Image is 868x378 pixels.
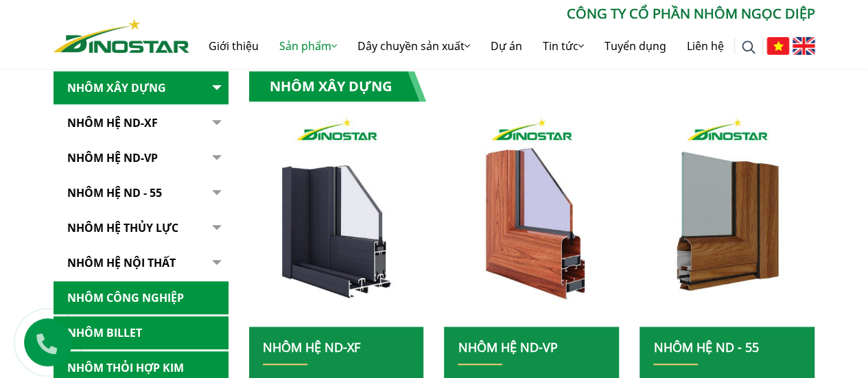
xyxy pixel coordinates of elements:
[54,106,228,140] a: Nhôm Hệ ND-XF
[532,24,594,68] a: Tin tức
[54,316,228,350] a: Nhôm Billet
[248,113,423,327] img: nhom xay dung
[793,37,815,55] img: English
[677,24,734,68] a: Liên hệ
[54,211,228,245] a: Nhôm hệ thủy lực
[640,113,814,327] img: nhom xay dung
[594,24,677,68] a: Tuyển dụng
[54,176,228,210] a: NHÔM HỆ ND - 55
[54,141,228,175] a: Nhôm Hệ ND-VP
[54,281,228,315] a: Nhôm Công nghiệp
[480,24,532,68] a: Dự án
[198,24,269,68] a: Giới thiệu
[444,113,619,327] img: nhom xay dung
[458,339,557,355] a: Nhôm Hệ ND-VP
[189,3,815,24] p: CÔNG TY CỔ PHẦN NHÔM NGỌC DIỆP
[249,71,426,102] h1: Nhôm Xây dựng
[263,339,360,355] a: Nhôm Hệ ND-XF
[269,24,347,68] a: Sản phẩm
[766,37,789,55] img: Tiếng Việt
[54,19,189,53] img: Nhôm Dinostar
[54,71,228,105] a: Nhôm Xây dựng
[653,339,758,355] a: NHÔM HỆ ND - 55
[54,246,228,280] a: Nhôm hệ nội thất
[347,24,480,68] a: Dây chuyền sản xuất
[742,40,755,54] img: search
